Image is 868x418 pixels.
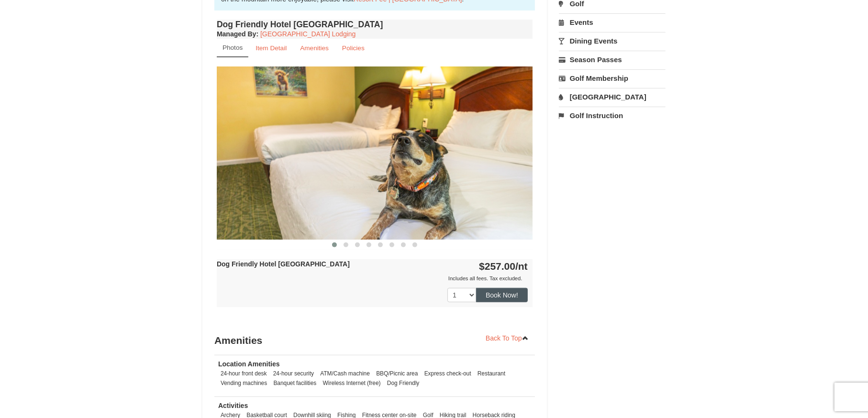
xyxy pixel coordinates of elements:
[217,20,533,29] h4: Dog Friendly Hotel [GEOGRAPHIC_DATA]
[475,369,508,378] li: Restaurant
[218,378,269,388] li: Vending machines
[559,69,666,87] a: Golf Membership
[559,107,666,124] a: Golf Instruction
[249,39,293,57] a: Item Detail
[422,369,474,378] li: Express check-out
[223,44,243,51] small: Photos
[559,32,666,50] a: Dining Events
[217,66,533,239] img: 18876286-336-12a840d7.jpg
[217,260,350,268] strong: Dog Friendly Hotel [GEOGRAPHIC_DATA]
[374,369,420,378] li: BBQ/Picnic area
[271,378,319,388] li: Banquet facilities
[515,261,528,272] span: /nt
[479,331,535,345] a: Back To Top
[217,39,248,57] a: Photos
[385,378,422,388] li: Dog Friendly
[342,44,365,52] small: Policies
[256,44,287,52] small: Item Detail
[559,88,666,106] a: [GEOGRAPHIC_DATA]
[271,369,316,378] li: 24-hour security
[479,261,528,272] strong: $257.00
[294,39,335,57] a: Amenities
[218,369,269,378] li: 24-hour front desk
[214,331,535,350] h3: Amenities
[217,30,256,38] span: Managed By
[217,30,258,38] strong: :
[559,51,666,68] a: Season Passes
[321,378,383,388] li: Wireless Internet (free)
[218,402,248,409] strong: Activities
[336,39,371,57] a: Policies
[260,30,356,38] a: [GEOGRAPHIC_DATA] Lodging
[217,274,528,283] div: Includes all fees. Tax excluded.
[476,288,528,302] button: Book Now!
[559,13,666,31] a: Events
[318,369,372,378] li: ATM/Cash machine
[300,44,329,52] small: Amenities
[218,360,280,368] strong: Location Amenities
